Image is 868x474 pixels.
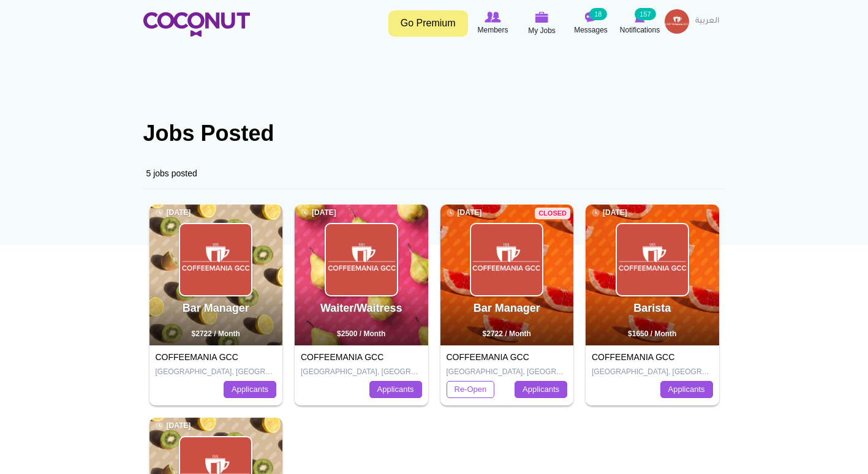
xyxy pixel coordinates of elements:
h1: Jobs Posted [143,121,725,146]
p: [GEOGRAPHIC_DATA], [GEOGRAPHIC_DATA] [447,367,568,377]
a: Re-Open [447,381,495,398]
span: $2722 / Month [483,329,531,338]
a: Bar Manager [183,302,249,314]
p: [GEOGRAPHIC_DATA], [GEOGRAPHIC_DATA] [301,367,422,377]
span: Messages [574,24,608,36]
div: 5 jobs posted [143,158,725,189]
a: Applicants [515,381,567,398]
a: Notifications Notifications 157 [616,9,665,37]
a: My Jobs My Jobs [518,9,567,38]
span: [DATE] [156,421,191,431]
img: Home [143,12,250,37]
span: Notifications [620,24,660,36]
img: Messages [585,12,597,23]
span: [DATE] [301,208,336,218]
span: Members [477,24,508,36]
a: Go Premium [388,10,468,37]
a: العربية [689,9,725,34]
a: COFFEEMANIA GCC [592,352,674,362]
a: Browse Members Members [469,9,518,37]
span: $2722 / Month [192,329,240,338]
a: COFFEEMANIA GCC [447,352,529,362]
a: COFFEEMANIA GCC [301,352,383,362]
span: $2500 / Month [337,329,385,338]
span: [DATE] [156,208,191,218]
span: My Jobs [528,24,556,37]
span: $1650 / Month [628,329,676,338]
small: 157 [635,8,655,20]
span: Closed [535,208,570,219]
img: My Jobs [535,12,549,23]
a: COFFEEMANIA GCC [156,352,238,362]
span: [DATE] [447,208,482,218]
a: Applicants [369,381,422,398]
p: [GEOGRAPHIC_DATA], [GEOGRAPHIC_DATA] [592,367,713,377]
a: Applicants [224,381,276,398]
a: Barista [633,302,671,314]
a: Messages Messages 18 [567,9,616,37]
img: Browse Members [485,12,500,23]
span: [DATE] [592,208,627,218]
small: 18 [589,8,606,20]
img: Notifications [635,12,645,23]
a: Bar Manager [474,302,540,314]
a: Waiter/Waitress [320,302,402,314]
a: Applicants [660,381,713,398]
p: [GEOGRAPHIC_DATA], [GEOGRAPHIC_DATA] [156,367,277,377]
